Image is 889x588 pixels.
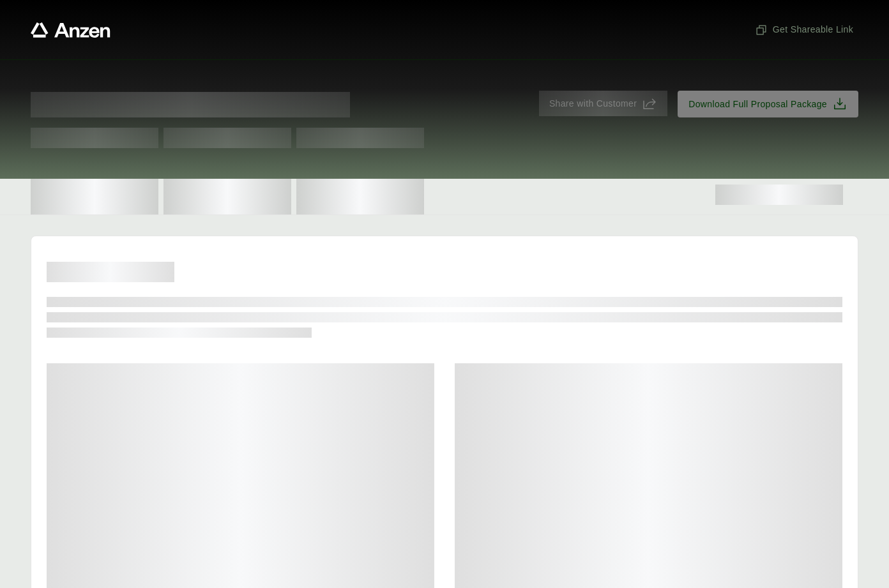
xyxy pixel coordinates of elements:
span: Test [163,128,291,148]
span: Share with Customer [549,97,637,110]
span: Test [31,128,158,148]
span: Proposal for [31,92,350,117]
span: Get Shareable Link [755,23,853,36]
span: Test [296,128,424,148]
button: Get Shareable Link [750,18,858,41]
a: Anzen website [31,22,110,38]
